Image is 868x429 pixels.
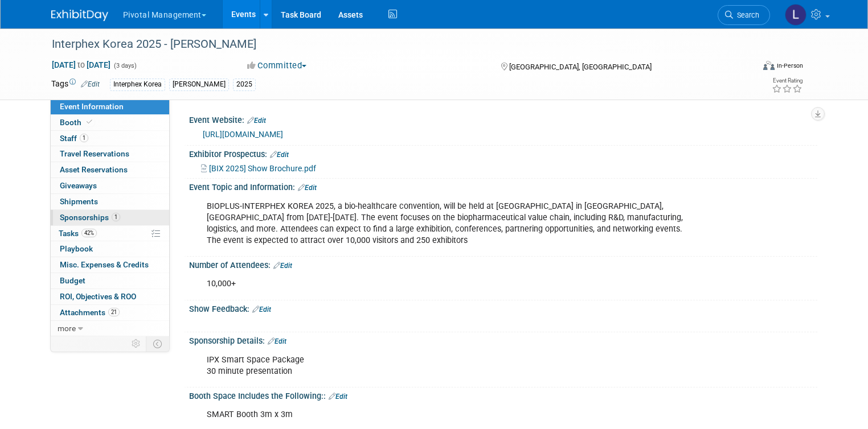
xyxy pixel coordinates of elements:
span: (3 days) [113,62,137,69]
a: more [51,321,169,336]
div: Event Website: [189,112,817,126]
span: Budget [60,276,85,285]
span: ROI, Objectives & ROO [60,292,136,301]
div: In-Person [776,61,803,70]
a: Edit [298,184,317,192]
span: 21 [108,308,120,316]
td: Toggle Event Tabs [146,336,169,351]
span: Booth [60,118,95,127]
a: Tasks42% [51,226,169,241]
img: Leslie Pelton [785,4,806,26]
a: Giveaways [51,178,169,193]
span: Giveaways [60,181,97,190]
div: Interphex Korea [110,79,165,90]
a: Edit [252,306,271,313]
div: 2025 [233,79,256,90]
a: Attachments21 [51,305,169,320]
span: 42% [81,229,97,237]
a: Search [718,5,770,25]
div: Number of Attendees: [189,257,817,271]
span: Event Information [60,102,124,111]
td: Tags [51,78,100,91]
span: [GEOGRAPHIC_DATA], [GEOGRAPHIC_DATA] [509,63,652,71]
span: Shipments [60,197,98,206]
a: ROI, Objectives & ROO [51,289,169,304]
div: Show Feedback: [189,300,817,315]
img: Format-Inperson.png [763,61,775,70]
a: Asset Reservations [51,162,169,178]
a: Misc. Expenses & Credits [51,257,169,273]
span: Sponsorships [60,213,120,222]
a: Edit [81,80,100,88]
i: Booth reservation complete [87,119,92,125]
span: 1 [80,134,88,142]
span: Staff [60,134,88,143]
a: Travel Reservations [51,146,169,162]
a: Shipments [51,194,169,209]
span: [DATE] [DATE] [51,60,111,70]
a: Edit [268,337,286,345]
a: Event Information [51,99,169,114]
span: more [58,324,76,333]
a: [BIX 2025] Show Brochure.pdf [201,164,316,173]
span: to [76,60,87,69]
a: Staff1 [51,131,169,146]
span: Search [733,11,759,19]
div: Event Topic and Information: [189,179,817,193]
div: Event Format [692,59,803,76]
a: Edit [273,262,292,270]
span: Asset Reservations [60,165,128,174]
div: SMART Booth 3m x 3m [199,403,695,426]
a: Booth [51,115,169,130]
a: Edit [329,393,347,401]
span: 1 [112,213,120,221]
a: Playbook [51,241,169,257]
a: Edit [247,117,266,125]
span: Misc. Expenses & Credits [60,260,149,269]
td: Personalize Event Tab Strip [126,336,146,351]
span: Travel Reservations [60,149,129,158]
a: Budget [51,273,169,288]
div: Interphex Korea 2025 - [PERSON_NAME] [48,34,739,55]
a: Edit [270,151,289,159]
a: [URL][DOMAIN_NAME] [203,130,283,139]
div: Booth Space Includes the Following:: [189,387,817,402]
span: Tasks [59,229,97,238]
div: Exhibitor Prospectus: [189,146,817,160]
div: [PERSON_NAME] [169,79,229,90]
span: [BIX 2025] Show Brochure.pdf [209,164,316,173]
span: Attachments [60,308,120,317]
div: Event Rating [772,78,803,84]
a: Sponsorships1 [51,210,169,225]
img: ExhibitDay [51,10,108,21]
span: Playbook [60,244,93,253]
div: 10,000+ [199,273,695,295]
div: IPX Smart Space Package 30 minute presentation [199,349,695,383]
button: Committed [243,60,311,72]
div: BIOPLUS-INTERPHEX KOREA 2025, a bio-healthcare convention, will be held at [GEOGRAPHIC_DATA] in [... [199,195,695,252]
div: Sponsorship Details: [189,332,817,347]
